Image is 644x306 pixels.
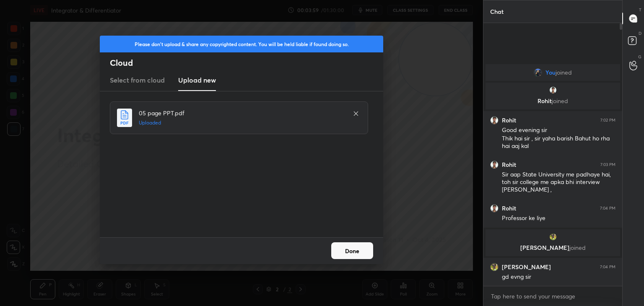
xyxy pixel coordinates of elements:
span: You [545,69,556,76]
p: D [639,30,641,36]
h6: [PERSON_NAME] [502,263,551,271]
div: Professor ke liye [502,214,615,223]
img: 4d25eee297ba45ad9c4fd6406eb4518f.jpg [549,233,557,241]
div: grid [483,62,622,286]
img: 73cc57d8df6f445da7fda533087d7f74.jpg [490,161,499,169]
img: d89acffa0b7b45d28d6908ca2ce42307.jpg [534,68,542,77]
h4: 05 page PPT.pdf [139,109,344,117]
h2: Cloud [110,57,383,68]
div: 7:03 PM [600,162,615,167]
button: Done [331,242,373,259]
div: Good evening sir [502,126,615,135]
h6: Rohit [502,161,516,169]
div: Please don't upload & share any copyrighted content. You will be held liable if found doing so. [100,36,383,52]
p: Chat [483,0,510,23]
p: G [638,54,641,60]
span: joined [556,69,572,76]
span: joined [552,97,568,105]
p: Rohit [491,98,615,104]
h3: Upload new [178,75,216,85]
h5: Uploaded [139,119,344,127]
p: [PERSON_NAME] [491,244,615,251]
img: 4d25eee297ba45ad9c4fd6406eb4518f.jpg [490,263,499,271]
img: 73cc57d8df6f445da7fda533087d7f74.jpg [490,204,499,213]
div: Sir aap State University me padhaye hai, toh sir college me apka bhi interview [PERSON_NAME] , [502,171,615,194]
h6: Rohit [502,117,516,124]
img: 73cc57d8df6f445da7fda533087d7f74.jpg [549,86,557,94]
div: gd evng sir [502,273,615,281]
p: T [639,7,641,13]
div: 7:02 PM [600,118,615,123]
div: 7:04 PM [600,265,615,270]
div: Thik hai sir , sir yaha barish Bahut ho rha hai aaj kal [502,135,615,150]
h6: Rohit [502,205,516,212]
div: 7:04 PM [600,206,615,211]
img: 73cc57d8df6f445da7fda533087d7f74.jpg [490,116,499,124]
span: joined [569,244,586,252]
